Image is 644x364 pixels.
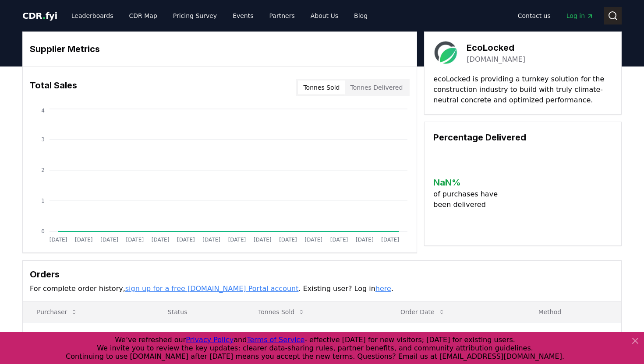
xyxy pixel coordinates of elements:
h3: EcoLocked [467,41,525,54]
tspan: [DATE] [177,237,195,243]
nav: Main [511,8,601,24]
a: CDR Map [122,8,164,24]
a: here [375,284,391,293]
a: Blog [347,8,375,24]
tspan: [DATE] [75,237,93,243]
a: Pricing Survey [166,8,224,24]
img: EcoLocked-logo [433,41,458,65]
a: CDR.fyi [22,10,57,22]
button: Tonnes Sold [251,303,312,321]
a: [DOMAIN_NAME] [467,54,525,65]
tspan: [DATE] [330,237,348,243]
tspan: [DATE] [356,237,374,243]
tspan: [DATE] [202,237,220,243]
tspan: 1 [41,198,45,204]
tspan: [DATE] [50,237,67,243]
tspan: 4 [41,108,45,114]
tspan: 0 [41,228,45,234]
h3: Percentage Delivered [433,131,612,144]
nav: Main [64,8,375,24]
a: Leaderboards [64,8,120,24]
tspan: 2 [41,167,45,173]
h3: Total Sales [30,79,77,96]
tspan: [DATE] [304,237,322,243]
p: of purchases have been delivered [433,189,505,210]
h3: Orders [30,268,614,281]
a: Events [226,8,260,24]
tspan: 3 [41,136,45,143]
a: Log in [559,8,601,24]
span: CDR fyi [22,10,57,21]
tspan: [DATE] [126,237,144,243]
tspan: [DATE] [381,237,399,243]
h3: Supplier Metrics [30,42,410,56]
button: Tonnes Delivered [345,80,408,94]
p: Status [161,308,237,316]
button: Tonnes Sold [298,80,345,94]
button: Purchaser [30,303,85,321]
p: For complete order history, . Existing user? Log in . [30,283,614,294]
a: Contact us [511,8,558,24]
tspan: [DATE] [100,237,118,243]
tspan: [DATE] [254,237,272,243]
p: Method [531,308,614,316]
tspan: [DATE] [279,237,297,243]
a: sign up for a free [DOMAIN_NAME] Portal account [125,284,299,293]
span: Log in [566,11,594,20]
span: . [42,10,46,21]
tspan: [DATE] [228,237,246,243]
a: Partners [262,8,302,24]
tspan: [DATE] [152,237,170,243]
button: Order Date [393,303,452,321]
p: ecoLocked is providing a turnkey solution for the construction industry to build with truly clima... [433,74,612,105]
a: About Us [304,8,345,24]
h3: NaN % [433,176,505,189]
